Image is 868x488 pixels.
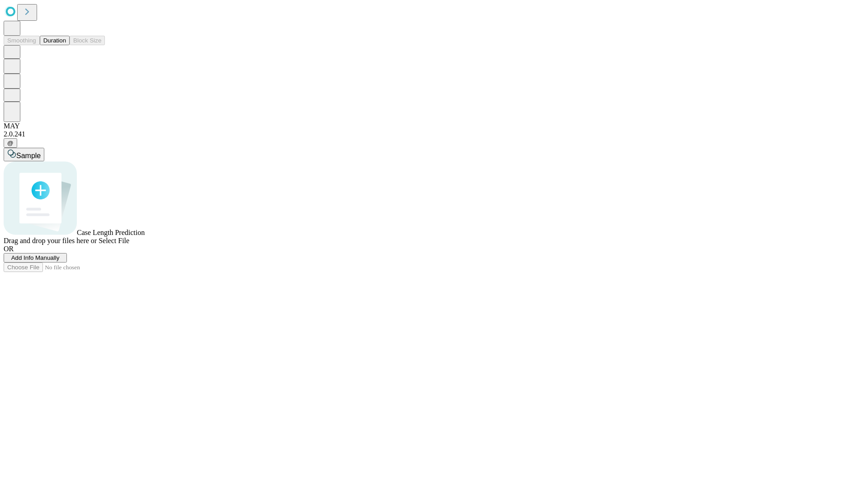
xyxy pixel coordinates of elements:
[70,36,105,45] button: Block Size
[4,122,864,130] div: MAY
[4,237,97,244] span: Drag and drop your files here or
[4,36,40,45] button: Smoothing
[7,140,14,146] span: @
[99,237,129,244] span: Select File
[16,152,41,160] span: Sample
[4,148,44,161] button: Sample
[77,229,145,236] span: Case Length Prediction
[40,36,70,45] button: Duration
[4,253,67,263] button: Add Info Manually
[4,130,864,138] div: 2.0.241
[4,138,17,148] button: @
[4,245,14,253] span: OR
[11,254,60,261] span: Add Info Manually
